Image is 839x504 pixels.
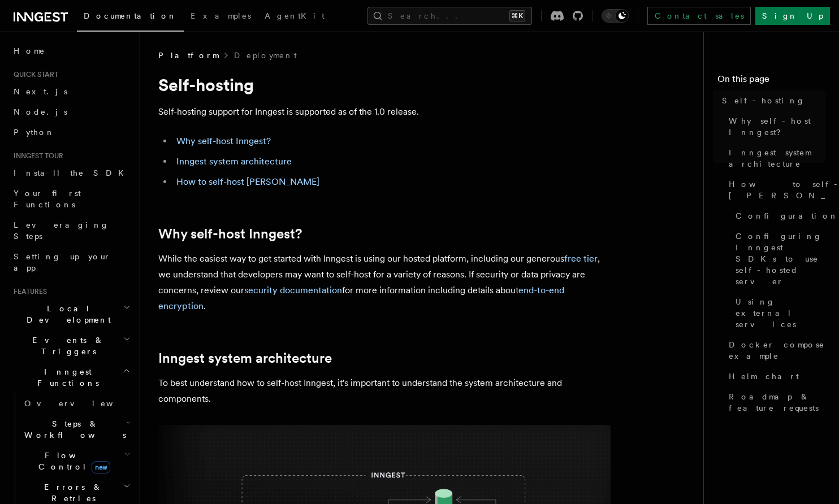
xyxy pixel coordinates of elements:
[9,334,123,357] span: Events & Triggers
[9,246,133,278] a: Setting up your app
[755,7,830,25] a: Sign Up
[158,226,302,242] a: Why self-host Inngest?
[158,350,332,366] a: Inngest system architecture
[731,292,825,334] a: Using external services
[14,128,55,137] span: Python
[724,174,825,206] a: How to self-host [PERSON_NAME]
[736,296,825,330] span: Using external services
[717,72,825,90] h4: On this page
[729,147,825,170] span: Inngest system architecture
[20,445,133,477] button: Flow Controlnew
[14,220,109,241] span: Leveraging Steps
[14,189,81,209] span: Your first Functions
[176,136,271,146] a: Why self-host Inngest?
[20,450,124,472] span: Flow Control
[564,253,598,264] a: free tier
[14,87,67,96] span: Next.js
[9,298,133,330] button: Local Development
[20,414,133,445] button: Steps & Workflows
[9,70,58,79] span: Quick start
[184,3,258,31] a: Examples
[176,176,319,187] a: How to self-host [PERSON_NAME]
[244,285,342,296] a: security documentation
[158,251,611,314] p: While the easiest way to get started with Inngest is using our hosted platform, including our gen...
[92,461,110,473] span: new
[14,168,131,177] span: Install the SDK
[9,81,133,102] a: Next.js
[9,151,63,160] span: Inngest tour
[14,45,45,57] span: Home
[724,334,825,366] a: Docker compose example
[20,393,133,414] a: Overview
[9,122,133,142] a: Python
[9,41,133,61] a: Home
[9,163,133,183] a: Install the SDK
[729,371,799,382] span: Helm chart
[258,3,331,31] a: AgentKit
[736,210,838,221] span: Configuration
[158,50,218,61] span: Platform
[9,330,133,362] button: Events & Triggers
[509,10,525,21] kbd: ⌘K
[602,9,629,23] button: Toggle dark mode
[14,252,111,272] span: Setting up your app
[265,11,325,20] span: AgentKit
[9,102,133,122] a: Node.js
[158,75,611,95] h1: Self-hosting
[14,107,67,116] span: Node.js
[77,3,184,32] a: Documentation
[736,231,825,287] span: Configuring Inngest SDKs to use self-hosted server
[724,142,825,174] a: Inngest system architecture
[729,391,825,414] span: Roadmap & feature requests
[20,418,126,441] span: Steps & Workflows
[9,183,133,215] a: Your first Functions
[647,7,751,25] a: Contact sales
[158,375,611,407] p: To best understand how to self-host Inngest, it's important to understand the system architecture...
[9,303,123,325] span: Local Development
[234,50,297,61] a: Deployment
[731,206,825,226] a: Configuration
[24,399,141,408] span: Overview
[724,386,825,418] a: Roadmap & feature requests
[729,115,825,138] span: Why self-host Inngest?
[20,481,123,504] span: Errors & Retries
[9,362,133,393] button: Inngest Functions
[9,366,122,389] span: Inngest Functions
[729,339,825,362] span: Docker compose example
[367,7,532,25] button: Search...⌘K
[9,215,133,246] a: Leveraging Steps
[84,11,177,20] span: Documentation
[158,104,611,120] p: Self-hosting support for Inngest is supported as of the 1.0 release.
[191,11,251,20] span: Examples
[724,111,825,142] a: Why self-host Inngest?
[9,287,47,296] span: Features
[176,156,292,167] a: Inngest system architecture
[731,226,825,292] a: Configuring Inngest SDKs to use self-hosted server
[722,95,805,106] span: Self-hosting
[717,90,825,111] a: Self-hosting
[724,366,825,386] a: Helm chart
